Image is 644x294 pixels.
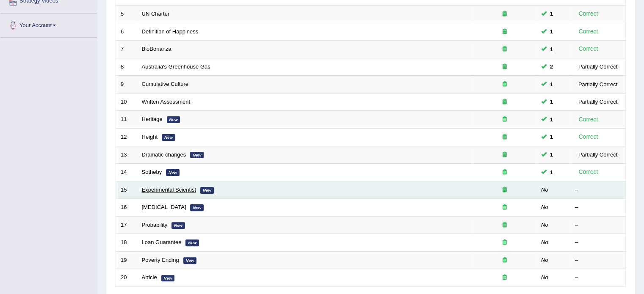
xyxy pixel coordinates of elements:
em: No [541,257,548,263]
div: – [575,186,621,194]
td: 18 [116,234,137,252]
em: New [190,204,204,211]
span: You can still take this question [547,80,556,89]
div: – [575,256,621,264]
a: Cumulative Culture [142,81,189,87]
td: 14 [116,164,137,181]
div: Exam occurring question [478,10,532,18]
a: [MEDICAL_DATA] [142,204,186,210]
div: Correct [575,132,602,142]
div: Correct [575,9,602,19]
a: Article [142,274,157,280]
td: 5 [116,5,137,23]
span: You can still take this question [547,27,556,36]
em: New [183,257,197,264]
a: Probability [142,222,168,228]
div: – [575,239,621,247]
div: Exam occurring question [478,168,532,176]
td: 17 [116,216,137,234]
div: Exam occurring question [478,274,532,282]
div: Partially Correct [575,80,621,89]
a: Height [142,134,158,140]
a: Sotheby [142,169,162,175]
div: Correct [575,115,602,124]
td: 20 [116,269,137,287]
a: Experimental Scientist [142,187,196,193]
div: Exam occurring question [478,151,532,159]
div: Correct [575,27,602,36]
em: No [541,239,548,245]
a: Written Assessment [142,99,191,105]
div: Exam occurring question [478,45,532,53]
span: You can still take this question [547,9,556,18]
div: Exam occurring question [478,28,532,36]
em: No [541,274,548,280]
div: Exam occurring question [478,63,532,71]
div: Exam occurring question [478,239,532,247]
div: Exam occurring question [478,203,532,212]
div: Correct [575,167,602,177]
div: Exam occurring question [478,221,532,229]
a: Loan Guarantee [142,239,182,245]
span: You can still take this question [547,45,556,54]
a: UN Charter [142,11,170,17]
div: – [575,203,621,212]
span: You can still take this question [547,97,556,106]
div: Exam occurring question [478,115,532,124]
div: Exam occurring question [478,133,532,141]
td: 16 [116,199,137,217]
span: You can still take this question [547,115,556,124]
em: New [162,134,175,141]
div: Partially Correct [575,150,621,159]
td: 11 [116,111,137,129]
em: New [166,169,180,176]
div: Partially Correct [575,97,621,106]
td: 9 [116,76,137,93]
em: New [161,275,175,282]
span: You can still take this question [547,62,556,71]
div: – [575,274,621,282]
a: Your Account [0,14,97,35]
td: 7 [116,41,137,58]
a: Heritage [142,116,163,122]
em: New [167,116,180,123]
a: Australia's Greenhouse Gas [142,63,210,70]
a: Dramatic changes [142,151,186,158]
td: 12 [116,128,137,146]
td: 19 [116,251,137,269]
div: Exam occurring question [478,80,532,88]
td: 10 [116,93,137,111]
div: – [575,221,621,229]
em: No [541,187,548,193]
span: You can still take this question [547,150,556,159]
div: Partially Correct [575,62,621,71]
a: Poverty Ending [142,257,179,263]
div: Correct [575,44,602,54]
em: New [200,187,214,194]
div: Exam occurring question [478,186,532,194]
span: You can still take this question [547,168,556,177]
em: No [541,204,548,210]
em: No [541,222,548,228]
em: New [185,239,199,246]
div: Exam occurring question [478,256,532,264]
td: 8 [116,58,137,76]
a: Definition of Happiness [142,28,199,35]
em: New [171,222,185,229]
td: 13 [116,146,137,164]
td: 15 [116,181,137,199]
a: BioBonanza [142,46,171,52]
span: You can still take this question [547,132,556,141]
td: 6 [116,23,137,41]
div: Exam occurring question [478,98,532,106]
em: New [190,152,204,159]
